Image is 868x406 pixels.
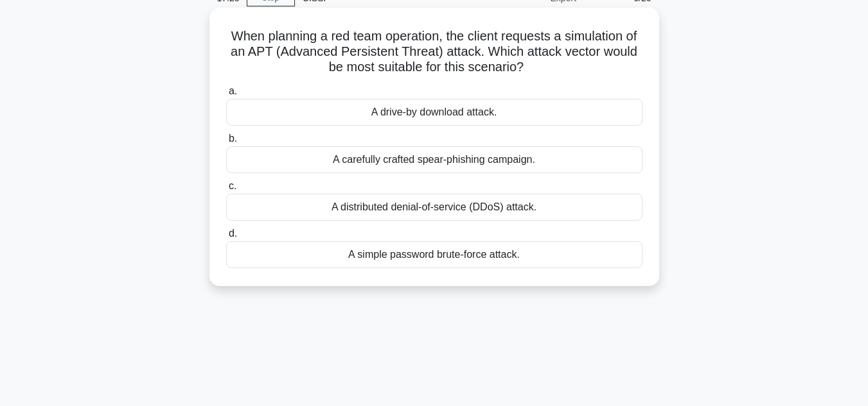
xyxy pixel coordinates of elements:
h5: When planning a red team operation, the client requests a simulation of an APT (Advanced Persiste... [225,28,644,76]
span: b. [229,133,237,144]
div: A carefully crafted spear-phishing campaign. [226,146,642,173]
span: c. [229,180,236,191]
span: d. [229,228,237,239]
div: A simple password brute-force attack. [226,241,642,268]
div: A drive-by download attack. [226,99,642,126]
div: A distributed denial-of-service (DDoS) attack. [226,194,642,221]
span: a. [229,85,237,96]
